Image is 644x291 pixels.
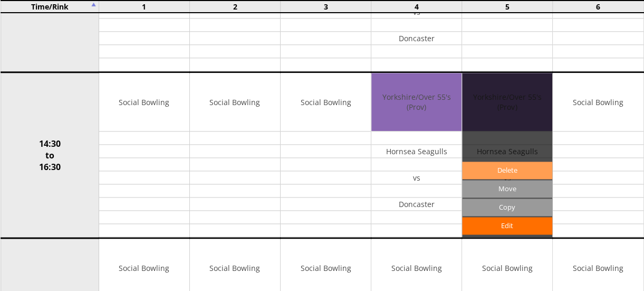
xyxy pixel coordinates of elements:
[371,171,462,184] td: vs
[189,1,280,13] td: 2
[99,73,189,132] td: Social Bowling
[1,1,99,13] td: Time/Rink
[371,73,462,132] td: Yorkshire/Over 55's (Prov)
[371,1,462,13] td: 4
[462,217,552,234] a: Edit
[371,145,462,158] td: Hornsea Seagulls
[1,72,99,238] td: 14:30 to 16:30
[190,73,280,132] td: Social Bowling
[281,73,371,132] td: Social Bowling
[553,73,643,132] td: Social Bowling
[462,1,553,13] td: 5
[462,162,552,179] a: Delete
[371,198,462,211] td: Doncaster
[371,32,462,45] td: Doncaster
[99,1,189,13] td: 1
[553,1,643,13] td: 6
[281,1,371,13] td: 3
[462,180,552,198] input: Move
[462,199,552,216] input: Copy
